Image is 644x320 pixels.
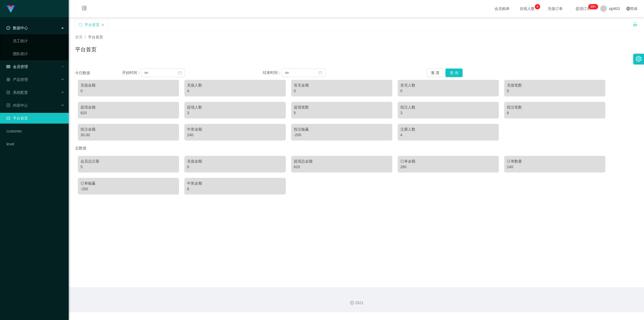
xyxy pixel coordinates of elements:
[88,35,103,39] span: 平台首页
[400,105,496,110] div: 投注人数
[319,71,322,75] i: 图标: calendar
[400,132,496,138] div: 4
[187,105,283,110] div: 提现人数
[535,4,540,9] sup: 4
[13,48,64,59] a: 团队统计
[187,110,283,116] div: 3
[187,82,283,88] div: 充值人数
[6,78,10,81] i: 图标: appstore-o
[75,35,83,39] span: 首页
[6,64,28,69] span: 会员管理
[178,71,182,75] i: 图标: calendar
[187,127,283,132] div: 中奖金额
[263,70,281,75] span: 结束时间：
[6,65,10,69] i: 图标: table
[294,127,390,132] div: 投注输赢
[6,103,10,107] i: 图标: profile
[507,82,603,88] div: 充值笔数
[294,132,390,138] div: -200
[626,7,630,10] i: 图标: global
[101,23,104,27] i: 图标: close
[507,105,603,110] div: 投注笔数
[187,181,283,186] div: 中奖金额
[400,82,496,88] div: 首充人数
[75,45,97,53] h1: 平台首页
[13,35,64,46] a: 员工统计
[79,23,82,27] i: 图标: sync
[400,164,496,170] div: 280
[187,164,283,170] div: 0
[633,22,638,27] i: 图标: unlock
[6,113,64,124] a: 图标: dashboard平台首页
[75,143,638,153] div: 总数据
[187,88,283,94] div: 4
[588,4,598,9] sup: 256
[6,139,64,149] a: level
[80,110,176,116] div: 620
[187,186,283,192] div: 6
[294,88,390,94] div: 0
[350,301,354,305] i: 图标: copyright
[427,69,444,77] button: 重 置
[80,88,176,94] div: 0
[400,110,496,116] div: 3
[80,127,176,132] div: 投注金额
[6,91,10,94] i: 图标: form
[400,88,496,94] div: 0
[507,88,603,94] div: 0
[400,127,496,132] div: 注册人数
[75,70,122,76] div: 今日数据
[6,26,28,30] span: 数据中心
[400,159,496,164] div: 订单金额
[6,26,10,30] i: 图标: check-circle-o
[187,159,283,164] div: 充值金额
[73,300,640,306] div: 2021
[294,105,390,110] div: 提现笔数
[122,70,141,75] span: 开始时间：
[507,110,603,116] div: 6
[507,164,603,170] div: 240
[6,90,28,95] span: 系统配置
[80,132,176,138] div: 30.00
[536,4,538,9] p: 4
[445,69,463,77] button: 查 询
[6,5,15,13] img: logo.9652507e.png
[6,126,64,136] a: customer
[294,159,390,164] div: 提现总金额
[80,164,176,170] div: 5
[80,181,176,186] div: 订单输赢
[85,20,100,30] div: 平台首页
[85,35,86,39] span: /
[6,77,28,82] span: 产品管理
[294,164,390,170] div: 620
[75,0,93,17] i: 图标: menu-fold
[636,56,642,62] i: 图标: setting
[80,159,176,164] div: 会员总注册
[80,186,176,192] div: -200
[187,132,283,138] div: 240
[294,110,390,116] div: 5
[80,105,176,110] div: 提现金额
[517,7,537,10] span: 在线人数
[6,103,28,107] span: 内容中心
[545,7,565,10] span: 充值订单
[80,82,176,88] div: 充值金额
[507,159,603,164] div: 订单数量
[294,82,390,88] div: 首充金额
[573,7,593,10] span: 提现订单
